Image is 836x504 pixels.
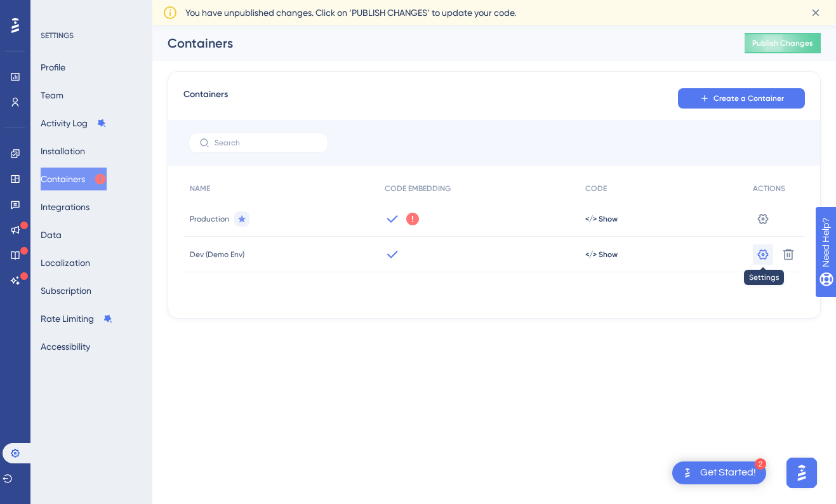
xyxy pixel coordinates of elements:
button: Rate Limiting [41,307,113,330]
button: Localization [41,251,90,274]
button: Installation [41,140,85,162]
div: Open Get Started! checklist, remaining modules: 2 [672,461,766,484]
span: Create a Container [713,93,784,103]
span: NAME [190,183,210,194]
span: Containers [183,87,228,110]
span: CODE EMBEDDING [385,183,451,194]
img: launcher-image-alternative-text [680,465,695,481]
button: Containers [41,168,107,190]
button: Subscription [41,279,91,302]
span: CODE [585,183,607,194]
iframe: UserGuiding AI Assistant Launcher [783,454,821,492]
div: Get Started! [700,466,756,480]
div: SETTINGS [41,30,143,41]
button: </> Show [585,214,618,224]
button: Accessibility [41,335,90,358]
span: You have unpublished changes. Click on ‘PUBLISH CHANGES’ to update your code. [185,5,516,20]
span: Publish Changes [752,38,813,48]
button: Activity Log [41,112,107,135]
button: Publish Changes [745,33,821,53]
button: Create a Container [678,88,805,109]
span: ACTIONS [753,183,785,194]
button: Team [41,84,63,107]
input: Search [215,138,317,147]
button: Integrations [41,196,90,218]
div: 2 [755,458,766,470]
button: </> Show [585,249,618,260]
span: Need Help? [30,3,79,18]
span: Dev (Demo Env) [190,249,244,260]
button: Data [41,223,62,246]
div: Containers [168,34,713,52]
button: Profile [41,56,65,79]
span: Production [190,214,229,224]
